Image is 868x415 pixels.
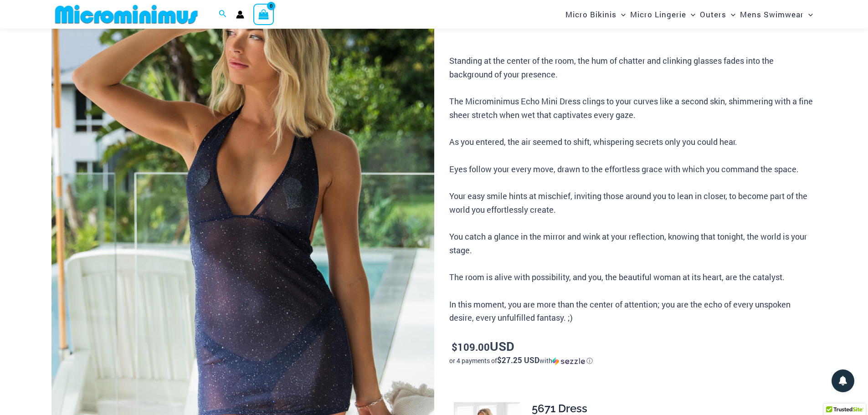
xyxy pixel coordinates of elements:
[452,340,457,354] span: $
[565,3,616,26] span: Micro Bikinis
[552,357,585,365] img: Sezzle
[630,3,686,26] span: Micro Lingerie
[449,339,817,354] p: USD
[236,10,244,19] a: Account icon link
[628,3,698,26] a: Micro LingerieMenu ToggleMenu Toggle
[686,3,695,26] span: Menu Toggle
[700,3,726,26] span: Outers
[698,3,738,26] a: OutersMenu ToggleMenu Toggle
[804,3,813,26] span: Menu Toggle
[563,3,628,26] a: Micro BikinisMenu ToggleMenu Toggle
[726,3,735,26] span: Menu Toggle
[452,340,490,354] bdi: 109.00
[562,1,817,27] nav: Site Navigation
[616,3,626,26] span: Menu Toggle
[740,3,804,26] span: Mens Swimwear
[449,356,817,365] div: or 4 payments of with
[51,4,201,25] img: MM SHOP LOGO FLAT
[449,356,817,365] div: or 4 payments of$27.25 USDwithSezzle Click to learn more about Sezzle
[497,355,539,365] span: $27.25 USD
[449,54,817,325] p: Standing at the center of the room, the hum of chatter and clinking glasses fades into the backgr...
[532,402,587,415] span: 5671 Dress
[253,4,274,25] a: View Shopping Cart, empty
[219,9,227,20] a: Search icon link
[738,3,815,26] a: Mens SwimwearMenu ToggleMenu Toggle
